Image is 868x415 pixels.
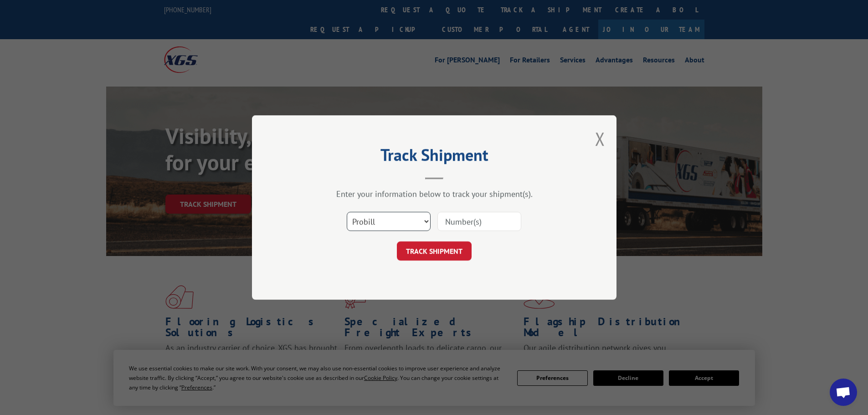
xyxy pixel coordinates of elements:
[397,241,472,261] button: TRACK SHIPMENT
[298,149,571,166] h2: Track Shipment
[830,379,857,406] div: Open chat
[298,189,571,199] div: Enter your information below to track your shipment(s).
[437,212,521,231] input: Number(s)
[595,127,605,151] button: Close modal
